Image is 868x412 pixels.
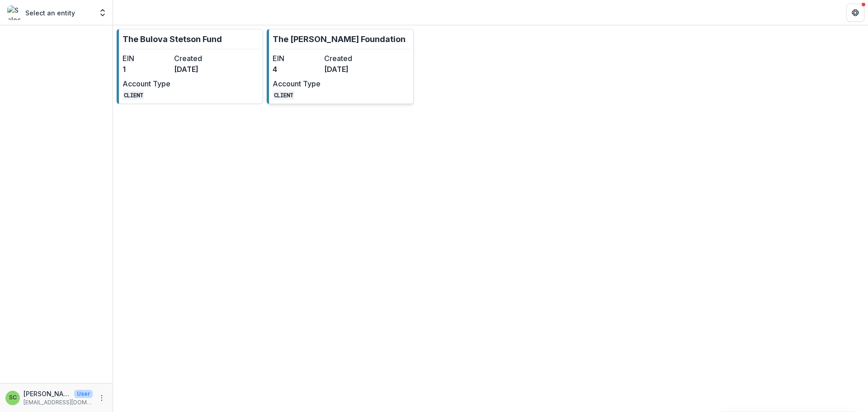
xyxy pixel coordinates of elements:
p: The [PERSON_NAME] Foundation [273,33,406,45]
dt: EIN [273,53,321,64]
dt: Account Type [273,78,321,89]
img: Select an entity [7,5,22,20]
dt: EIN [123,53,170,64]
a: The Bulova Stetson FundEIN1Created[DATE]Account TypeCLIENT [117,29,263,104]
p: The Bulova Stetson Fund [123,33,222,45]
dt: Created [324,53,372,64]
button: Open entity switcher [96,4,109,22]
dd: [DATE] [324,64,372,75]
dt: Account Type [123,78,170,89]
p: [EMAIL_ADDRESS][DOMAIN_NAME] [24,398,93,407]
code: CLIENT [273,90,294,100]
dd: 1 [123,64,170,75]
a: The [PERSON_NAME] FoundationEIN4Created[DATE]Account TypeCLIENT [267,29,413,104]
dd: [DATE] [174,64,222,75]
p: [PERSON_NAME] [24,389,71,398]
p: Select an entity [25,8,75,18]
div: Sonia Cavalli [9,395,17,401]
button: More [96,393,107,403]
dd: 4 [273,64,321,75]
dt: Created [174,53,222,64]
p: User [74,390,93,398]
code: CLIENT [123,90,144,100]
button: Get Help [846,4,864,22]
